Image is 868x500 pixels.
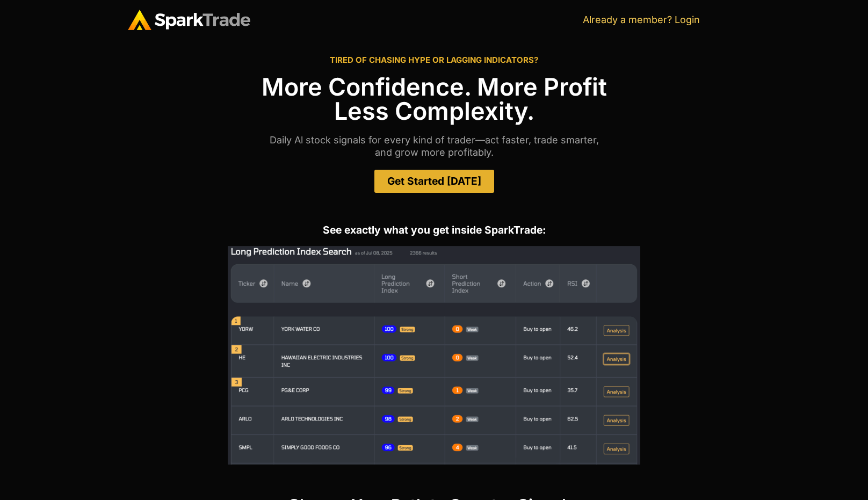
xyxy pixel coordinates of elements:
[128,75,740,123] h1: More Confidence. More Profit Less Complexity.
[374,170,494,193] a: Get Started [DATE]
[583,14,700,25] a: Already a member? Login
[128,134,740,159] p: Daily Al stock signals for every kind of trader—act faster, trade smarter, and grow more profitably.
[387,176,481,186] span: Get Started [DATE]
[128,56,740,64] h2: TIRED OF CHASING HYPE OR LAGGING INDICATORS?
[128,225,740,235] h2: See exactly what you get inside SparkTrade:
